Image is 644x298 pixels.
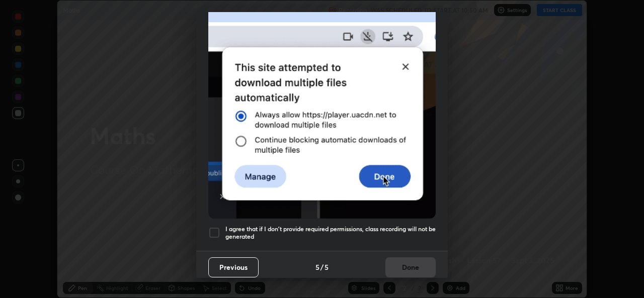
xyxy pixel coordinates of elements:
button: Previous [208,257,259,277]
h4: / [320,262,324,272]
h5: I agree that if I don't provide required permissions, class recording will not be generated [225,225,436,241]
h4: 5 [325,262,329,272]
h4: 5 [315,262,319,272]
